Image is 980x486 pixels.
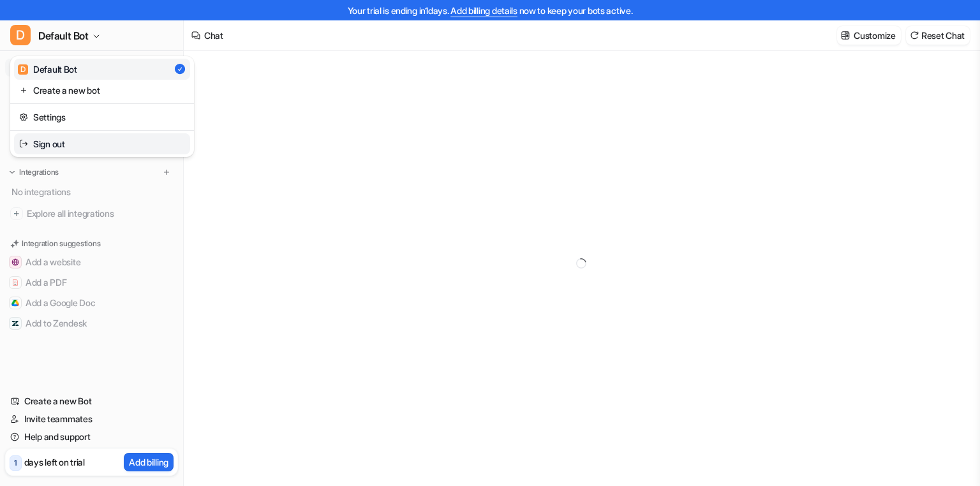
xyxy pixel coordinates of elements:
img: reset [19,137,28,151]
a: Create a new bot [14,80,190,101]
a: Settings [14,107,190,128]
div: DDefault Bot [10,56,194,157]
a: Sign out [14,133,190,154]
span: Default Bot [38,27,89,45]
img: reset [19,110,28,124]
span: D [18,64,28,75]
img: reset [19,84,28,97]
span: D [10,25,31,45]
div: Default Bot [18,63,77,76]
